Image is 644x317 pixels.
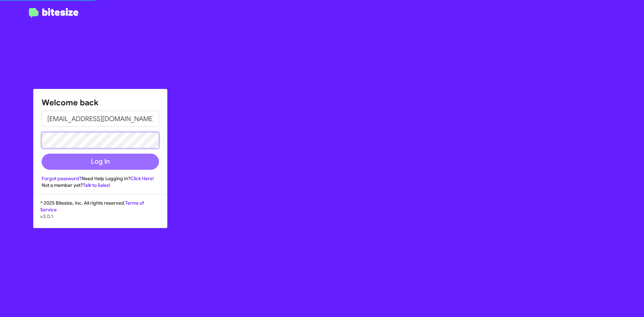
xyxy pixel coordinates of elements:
[42,97,159,108] h1: Welcome back
[42,154,159,170] button: Log In
[42,182,159,189] div: Not a member yet?
[42,175,82,181] a: Forgot password?
[34,200,167,228] div: © 2025 Bitesize, Inc. All rights reserved.
[83,182,110,188] a: Talk to Sales!
[42,175,159,182] div: Need Help Logging In?
[42,111,159,127] input: Email address
[40,213,160,220] p: v3.0.1
[130,175,154,181] a: Click Here!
